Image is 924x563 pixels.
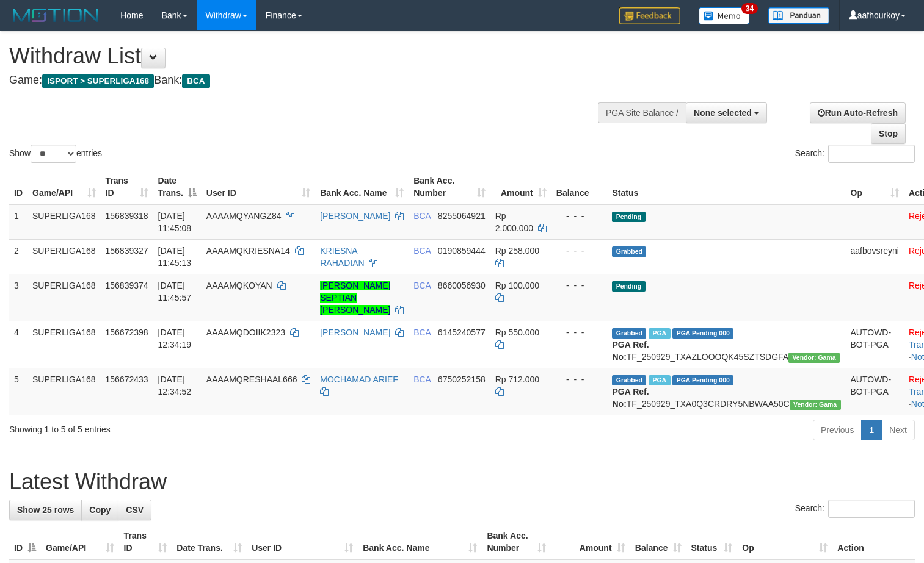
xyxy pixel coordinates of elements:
[9,368,27,415] td: 5
[27,170,101,204] th: Game/API: activate to sort column ascending
[41,525,119,559] th: Game/API: activate to sort column ascending
[672,328,733,339] span: PGA Pending
[598,102,686,123] div: PGA Site Balance /
[9,239,27,274] td: 2
[737,525,832,559] th: Op: activate to sort column ascending
[27,368,101,415] td: SUPERLIGA168
[118,500,151,520] a: CSV
[438,211,486,221] span: Copy 8255064921 to clipboard
[315,170,409,204] th: Bank Acc. Name: activate to sort column ascending
[153,170,202,204] th: Date Trans.: activate to sort column descending
[206,246,290,256] span: AAAAMQKRIESNA14
[320,281,390,315] a: [PERSON_NAME] SEPTIAN [PERSON_NAME]
[686,525,738,559] th: Status: activate to sort column ascending
[158,375,192,396] span: [DATE] 12:34:52
[871,123,906,144] a: Stop
[413,211,431,221] span: BCA
[672,375,733,385] span: PGA Pending
[9,6,102,24] img: MOTION_logo.png
[438,246,486,256] span: Copy 0190859444 to clipboard
[768,7,829,24] img: panduan.png
[846,368,904,415] td: AUTOWD-BOT-PGA
[106,281,148,290] span: 156839374
[9,418,376,436] div: Showing 1 to 5 of 5 entries
[27,239,101,274] td: SUPERLIGA168
[438,328,486,337] span: Copy 6145240577 to clipboard
[551,170,608,204] th: Balance
[612,246,646,257] span: Grabbed
[795,500,915,518] label: Search:
[320,211,390,221] a: [PERSON_NAME]
[27,204,101,240] td: SUPERLIGA168
[649,375,670,385] span: Marked by aafsoycanthlai
[202,170,315,204] th: User ID: activate to sort column ascending
[649,328,670,339] span: Marked by aafsoycanthlai
[482,525,551,559] th: Bank Acc. Number: activate to sort column ascending
[832,525,915,559] th: Action
[619,7,680,24] img: Feedback.jpg
[158,246,192,268] span: [DATE] 11:45:13
[556,373,603,385] div: - - -
[9,470,915,494] h1: Latest Withdraw
[795,145,915,163] label: Search:
[106,328,148,337] span: 156672398
[9,145,102,163] label: Show entries
[607,368,845,415] td: TF_250929_TXA0Q3CRDRY5NBWAA50C
[81,500,118,520] a: Copy
[788,353,840,363] span: Vendor URL: https://trx31.1velocity.biz
[495,328,539,337] span: Rp 550.000
[846,170,904,204] th: Op: activate to sort column ascending
[106,375,148,384] span: 156672433
[612,281,645,292] span: Pending
[556,326,603,339] div: - - -
[495,281,539,290] span: Rp 100.000
[630,525,686,559] th: Balance: activate to sort column ascending
[846,239,904,274] td: aafbovsreyni
[247,525,358,559] th: User ID: activate to sort column ascending
[607,170,845,204] th: Status
[551,525,630,559] th: Amount: activate to sort column ascending
[9,274,27,321] td: 3
[495,211,533,233] span: Rp 2.000.000
[126,505,144,515] span: CSV
[612,328,646,339] span: Grabbed
[686,102,767,123] button: None selected
[206,375,297,384] span: AAAAMQRESHAAL666
[607,321,845,368] td: TF_250929_TXAZLOOOQK45SZTSDGFA
[9,525,41,559] th: ID: activate to sort column descending
[158,328,192,350] span: [DATE] 12:34:19
[89,505,111,515] span: Copy
[9,74,604,87] h4: Game: Bank:
[413,281,431,290] span: BCA
[119,525,172,559] th: Trans ID: activate to sort column ascending
[172,525,247,559] th: Date Trans.: activate to sort column ascending
[810,102,906,123] a: Run Auto-Refresh
[206,328,285,337] span: AAAAMQDOIIK2323
[495,246,539,256] span: Rp 258.000
[612,340,649,362] b: PGA Ref. No:
[881,420,915,440] a: Next
[828,145,915,163] input: Search:
[101,170,153,204] th: Trans ID: activate to sort column ascending
[9,44,604,68] h1: Withdraw List
[9,204,27,240] td: 1
[31,145,76,163] select: Showentries
[206,211,282,221] span: AAAAMQYANGZ84
[556,279,603,292] div: - - -
[17,505,74,515] span: Show 25 rows
[612,212,645,222] span: Pending
[158,281,192,303] span: [DATE] 11:45:57
[320,246,364,268] a: KRIESNA RAHADIAN
[358,525,482,559] th: Bank Acc. Name: activate to sort column ascending
[699,7,750,24] img: Button%20Memo.svg
[320,375,398,384] a: MOCHAMAD ARIEF
[27,321,101,368] td: SUPERLIGA168
[861,420,882,440] a: 1
[438,375,486,384] span: Copy 6750252158 to clipboard
[206,281,272,290] span: AAAAMQKOYAN
[158,211,192,233] span: [DATE] 11:45:08
[413,246,431,256] span: BCA
[495,375,539,384] span: Rp 712.000
[556,245,603,257] div: - - -
[9,321,27,368] td: 4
